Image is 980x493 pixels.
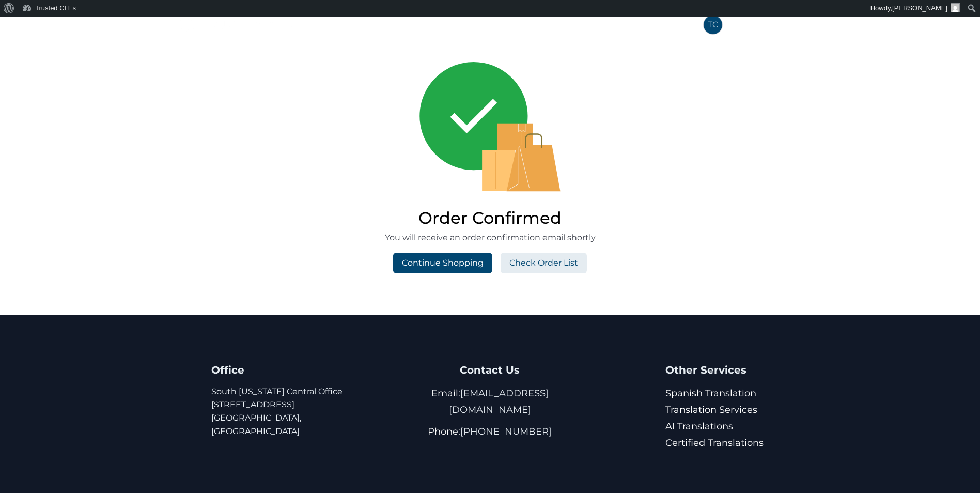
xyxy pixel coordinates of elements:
a: States [497,17,529,32]
a: Continue Shopping [393,253,492,273]
a: South [US_STATE] Central Office[STREET_ADDRESS][GEOGRAPHIC_DATA], [GEOGRAPHIC_DATA] [211,387,343,436]
a: Faculty [545,17,580,32]
a: [EMAIL_ADDRESS][DOMAIN_NAME] [449,388,549,415]
span: [PERSON_NAME] [726,18,805,32]
h2: Order Confirmed [385,205,596,231]
a: [PHONE_NUMBER] [460,426,552,437]
h4: Contact Us [406,361,574,379]
img: Trusted CLEs [175,17,299,33]
a: Spanish Translation [665,388,756,399]
a: Check Order List [501,253,587,273]
span: [PERSON_NAME] [892,4,947,12]
img: order confirmed [416,58,564,196]
a: Home [397,17,428,32]
p: Email: [406,385,574,418]
span: TC [704,16,722,34]
h4: Other Services [665,361,769,379]
a: Translation Services [665,404,757,415]
a: AI Translations [665,421,733,432]
a: Certified Translations [665,437,764,449]
p: Phone: [406,423,574,440]
p: You will receive an order confirmation email shortly [385,231,596,244]
h4: Office [211,361,380,379]
a: Courses [444,17,482,32]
